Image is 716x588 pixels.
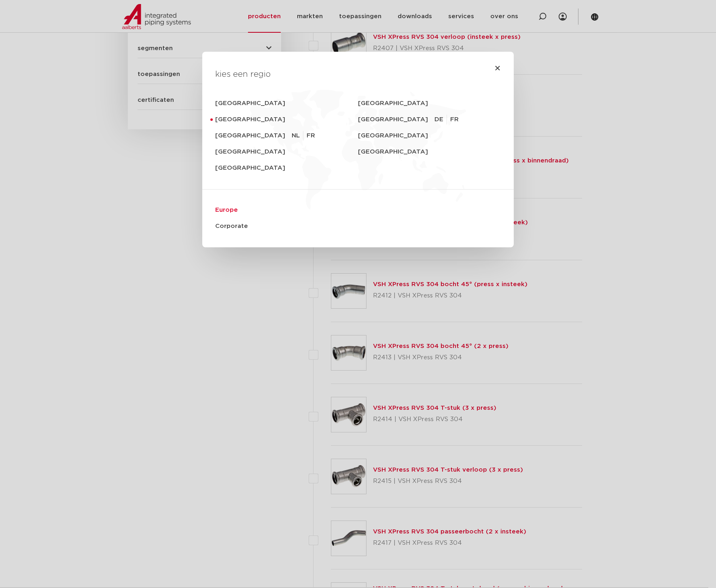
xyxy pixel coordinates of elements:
[292,128,315,144] ul: [GEOGRAPHIC_DATA]
[307,131,315,141] a: FR
[215,128,292,144] a: [GEOGRAPHIC_DATA]
[358,112,434,128] a: [GEOGRAPHIC_DATA]
[434,112,465,128] ul: [GEOGRAPHIC_DATA]
[358,144,501,160] a: [GEOGRAPHIC_DATA]
[215,160,358,176] a: [GEOGRAPHIC_DATA]
[215,95,358,112] a: [GEOGRAPHIC_DATA]
[215,95,501,234] nav: Menu
[215,218,501,234] a: Corporate
[215,202,501,218] a: Europe
[292,131,303,141] a: NL
[434,115,447,124] a: DE
[358,128,501,144] a: [GEOGRAPHIC_DATA]
[215,144,358,160] a: [GEOGRAPHIC_DATA]
[450,115,462,124] a: FR
[358,95,501,112] a: [GEOGRAPHIC_DATA]
[494,65,501,71] a: Close
[215,112,358,128] a: [GEOGRAPHIC_DATA]
[215,68,501,81] h4: kies een regio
